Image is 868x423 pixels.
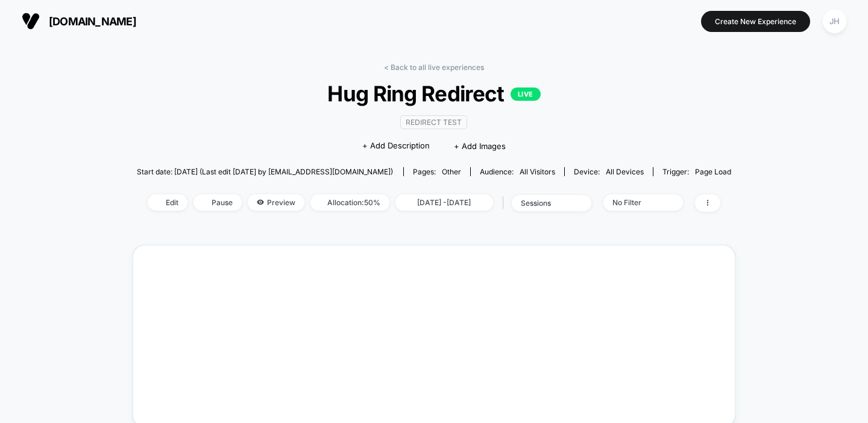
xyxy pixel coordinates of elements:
[166,81,702,106] span: Hug Ring Redirect
[384,63,484,72] a: < Back to all live experiences
[499,194,512,212] span: |
[564,167,653,176] span: Device:
[413,167,461,176] div: Pages:
[442,167,461,176] span: other
[520,167,555,176] span: All Visitors
[49,15,136,28] span: [DOMAIN_NAME]
[395,194,493,211] span: [DATE] - [DATE]
[454,141,506,151] span: + Add Images
[18,11,140,31] button: [DOMAIN_NAME]
[310,194,389,211] span: Allocation: 50%
[193,194,242,211] span: Pause
[521,199,569,208] div: sessions
[22,12,40,30] img: Visually logo
[248,194,304,211] span: Preview
[511,87,541,101] p: LIVE
[819,9,850,34] button: JH
[695,167,731,176] span: Page Load
[612,198,661,207] div: No Filter
[701,11,810,32] button: Create New Experience
[662,167,731,176] div: Trigger:
[137,167,393,176] span: Start date: [DATE] (Last edit [DATE] by [EMAIL_ADDRESS][DOMAIN_NAME])
[400,115,467,129] span: Redirect Test
[480,167,555,176] div: Audience:
[148,194,187,211] span: Edit
[606,167,644,176] span: all devices
[823,10,846,33] div: JH
[362,140,430,152] span: + Add Description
